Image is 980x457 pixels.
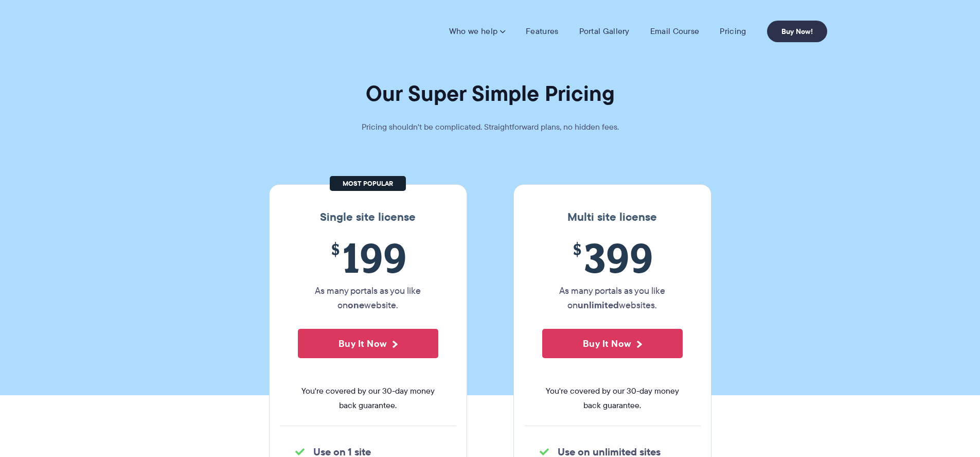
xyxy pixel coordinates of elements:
span: You're covered by our 30-day money back guarantee. [542,384,683,413]
button: Buy It Now [542,329,683,358]
p: Pricing shouldn't be complicated. Straightforward plans, no hidden fees. [336,120,645,134]
a: Portal Gallery [579,26,630,37]
p: As many portals as you like on website. [298,284,438,312]
a: Buy Now! [767,21,827,42]
a: Who we help [449,26,505,37]
span: 399 [542,234,683,281]
span: You're covered by our 30-day money back guarantee. [298,384,438,413]
h3: Multi site license [524,210,701,224]
a: Features [526,26,558,37]
p: As many portals as you like on websites. [542,284,683,312]
strong: one [348,298,364,312]
a: Email Course [650,26,700,37]
a: Pricing [720,26,746,37]
strong: unlimited [578,298,619,312]
span: 199 [298,234,438,281]
button: Buy It Now [298,329,438,358]
h3: Single site license [280,210,456,224]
